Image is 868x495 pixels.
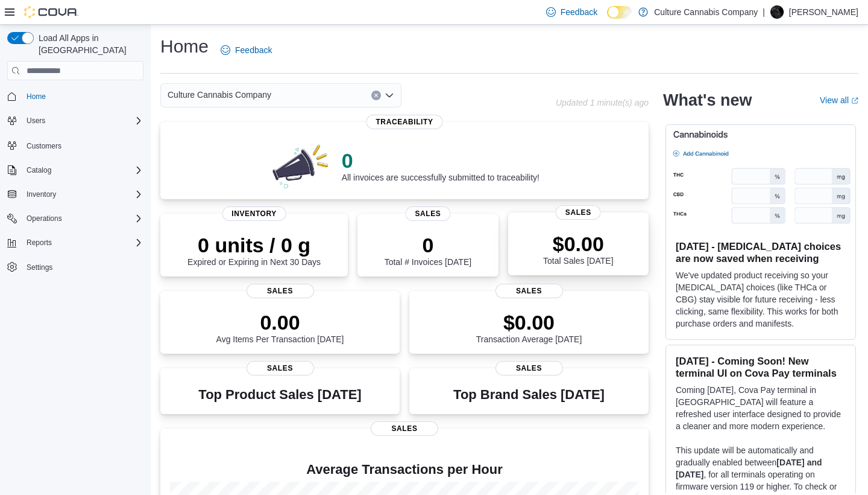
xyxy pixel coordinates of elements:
[22,187,61,202] button: Inventory
[198,388,361,402] h3: Top Product Sales [DATE]
[654,5,758,19] p: Culture Cannabis Company
[2,210,148,227] button: Operations
[27,263,52,272] span: Settings
[269,141,332,190] img: 0
[22,235,143,250] span: Reports
[851,97,858,104] svg: External link
[247,361,314,375] span: Sales
[22,163,143,177] span: Catalog
[2,88,148,105] button: Home
[235,44,272,56] span: Feedback
[27,238,52,247] span: Reports
[2,162,148,179] button: Catalog
[22,113,50,128] button: Users
[385,91,394,100] button: Open list of options
[556,205,601,220] span: Sales
[820,95,858,105] a: View allExternal link
[2,112,148,129] button: Users
[342,148,539,173] p: 0
[556,98,649,107] p: Updated 1 minute(s) ago
[770,5,784,19] div: Matt Coley
[22,113,143,128] span: Users
[22,89,51,104] a: Home
[385,233,471,267] div: Total # Invoices [DATE]
[676,269,846,330] p: We've updated product receiving so your [MEDICAL_DATA] choices (like THCa or CBG) stay visible fo...
[22,139,66,153] a: Customers
[24,6,78,18] img: Cova
[22,260,57,275] a: Settings
[2,136,148,154] button: Customers
[561,6,597,18] span: Feedback
[160,34,209,59] h1: Home
[495,284,563,298] span: Sales
[371,421,438,436] span: Sales
[27,116,45,126] span: Users
[27,141,61,151] span: Customers
[663,91,752,110] h2: What's new
[22,235,57,250] button: Reports
[2,234,148,251] button: Reports
[366,115,442,129] span: Traceability
[22,187,143,202] span: Inventory
[607,6,632,19] input: Dark Mode
[405,206,450,221] span: Sales
[22,211,143,226] span: Operations
[187,233,321,257] p: 0 units / 0 g
[22,260,143,275] span: Settings
[27,92,46,101] span: Home
[789,5,858,19] p: [PERSON_NAME]
[170,462,639,477] h4: Average Transactions per Hour
[187,233,321,267] div: Expired or Expiring in Next 30 Days
[216,38,277,62] a: Feedback
[476,310,582,344] div: Transaction Average [DATE]
[22,163,56,177] button: Catalog
[543,232,613,256] p: $0.00
[2,258,148,276] button: Settings
[385,233,471,257] p: 0
[543,232,613,266] div: Total Sales [DATE]
[2,186,148,203] button: Inventory
[247,284,314,298] span: Sales
[22,211,67,226] button: Operations
[7,83,143,307] nav: Complex example
[342,148,539,182] div: All invoices are successfully submitted to traceability!
[453,388,605,402] h3: Top Brand Sales [DATE]
[27,165,51,175] span: Catalog
[763,5,765,19] p: |
[34,32,143,56] span: Load All Apps in [GEOGRAPHIC_DATA]
[222,206,286,221] span: Inventory
[216,310,344,334] p: 0.00
[607,19,608,19] span: Dark Mode
[27,190,56,199] span: Inventory
[27,214,62,223] span: Operations
[168,88,271,102] span: Culture Cannabis Company
[22,138,143,153] span: Customers
[476,310,582,334] p: $0.00
[676,384,846,432] p: Coming [DATE], Cova Pay terminal in [GEOGRAPHIC_DATA] will feature a refreshed user interface des...
[216,310,344,344] div: Avg Items Per Transaction [DATE]
[22,89,143,104] span: Home
[495,361,563,375] span: Sales
[371,91,381,100] button: Clear input
[676,355,846,379] h3: [DATE] - Coming Soon! New terminal UI on Cova Pay terminals
[676,240,846,264] h3: [DATE] - [MEDICAL_DATA] choices are now saved when receiving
